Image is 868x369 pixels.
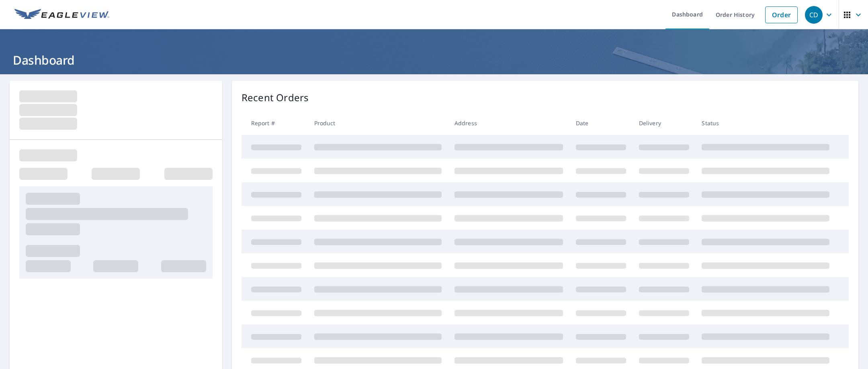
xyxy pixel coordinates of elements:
[448,111,569,135] th: Address
[805,6,823,24] div: CD
[10,52,858,68] h1: Dashboard
[569,111,633,135] th: Date
[765,6,798,23] a: Order
[308,111,448,135] th: Product
[633,111,696,135] th: Delivery
[14,9,109,21] img: EV Logo
[242,90,309,105] p: Recent Orders
[242,111,308,135] th: Report #
[695,111,836,135] th: Status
